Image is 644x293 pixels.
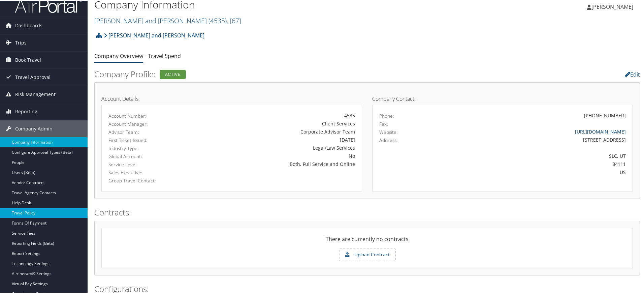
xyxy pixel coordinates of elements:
div: [DATE] [194,136,355,143]
a: Company Overview [94,52,143,59]
span: , [ 67 ] [227,16,241,25]
div: 4535 [194,111,355,118]
a: [PERSON_NAME] and [PERSON_NAME] [104,28,204,41]
div: [STREET_ADDRESS] [444,136,626,143]
label: Phone: [379,112,394,119]
label: Service Level: [108,160,184,167]
h2: Company Profile: [94,68,455,79]
div: [PHONE_NUMBER] [584,111,626,118]
h2: Contracts: [94,206,640,217]
span: Reporting [15,102,37,119]
div: Legal/Law Services [194,144,355,151]
span: Book Travel [15,51,41,68]
a: [URL][DOMAIN_NAME] [575,128,626,134]
label: First Ticket Issued: [108,136,184,143]
label: Account Number: [108,112,184,119]
a: Travel Spend [148,52,181,59]
span: Travel Approval [15,68,51,85]
a: [PERSON_NAME] and [PERSON_NAME] [94,16,241,25]
span: Company Admin [15,120,53,137]
label: Fax: [379,120,388,127]
h4: Account Details: [101,95,362,101]
a: Edit [625,70,640,78]
div: No [194,152,355,159]
span: Risk Management [15,85,56,102]
label: Account Manager: [108,120,184,127]
div: Both, Full Service and Online [194,160,355,167]
label: Address: [379,136,398,143]
span: [PERSON_NAME] [591,2,633,10]
div: SLC, UT [444,152,626,159]
label: Website: [379,128,398,135]
label: Sales Executive: [108,169,184,175]
span: Dashboards [15,17,42,33]
div: US [444,168,626,175]
label: Industry Type: [108,144,184,151]
span: ( 4535 ) [208,16,227,25]
span: Trips [15,34,27,51]
div: Active [160,69,186,79]
label: Advisor Team: [108,128,184,135]
div: Corporate Advisor Team [194,127,355,135]
label: Upload Contract [340,248,395,260]
div: 84111 [444,160,626,167]
div: Client Services [194,119,355,126]
h4: Company Contact: [372,95,633,101]
label: Group Travel Contact: [108,177,184,183]
div: There are currently no contracts [102,234,633,248]
label: Global Account: [108,152,184,159]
